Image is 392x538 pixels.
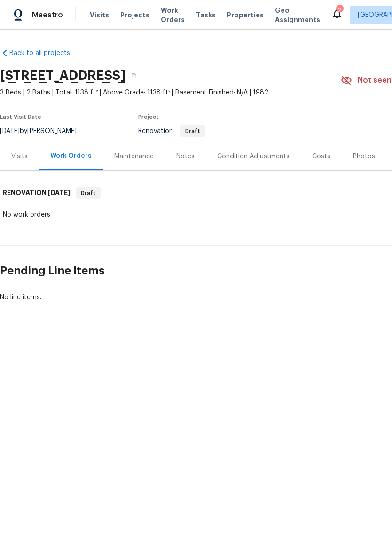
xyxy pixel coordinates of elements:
div: Photos [353,152,375,161]
span: Work Orders [161,6,185,24]
span: Draft [77,188,100,198]
div: Work Orders [50,151,92,161]
div: Maintenance [114,152,154,161]
span: Geo Assignments [275,6,320,24]
div: Notes [176,152,195,161]
div: Condition Adjustments [217,152,290,161]
span: Projects [120,10,149,20]
span: Maestro [32,10,63,20]
button: Copy Address [125,67,142,84]
div: Visits [11,152,28,161]
span: Renovation [138,128,205,134]
span: Properties [227,10,264,20]
span: Visits [90,10,109,20]
span: Draft [181,128,204,134]
div: 2 [336,6,343,15]
div: Costs [312,152,330,161]
span: Project [138,114,159,120]
h6: RENOVATION [3,187,71,199]
span: [DATE] [48,189,71,196]
span: Tasks [196,12,216,18]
